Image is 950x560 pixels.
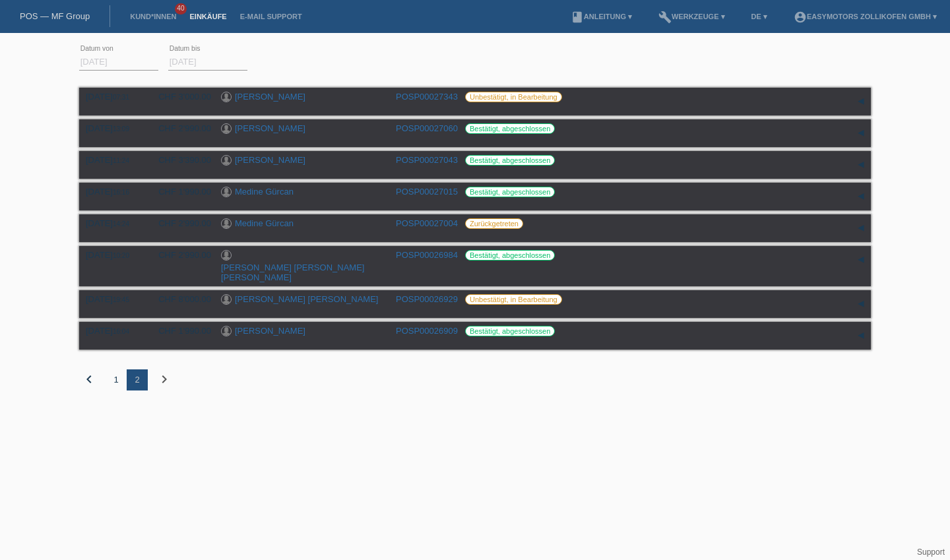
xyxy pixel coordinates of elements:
[396,92,458,102] a: POSP00027343
[148,92,211,102] div: CHF 3'000.00
[396,123,458,133] a: POSP00027060
[465,294,562,305] label: Unbestätigt, in Bearbeitung
[564,13,639,20] a: bookAnleitung ▾
[396,294,458,304] a: POSP00026929
[235,92,305,102] a: [PERSON_NAME]
[106,369,127,390] div: 1
[235,155,305,165] a: [PERSON_NAME]
[465,250,555,261] label: Bestätigt, abgeschlossen
[465,218,523,229] label: Zurückgetreten
[396,326,458,336] a: POSP00026909
[86,92,139,102] div: [DATE]
[571,11,584,24] i: book
[851,294,871,314] div: auf-/zuklappen
[221,263,364,282] a: [PERSON_NAME] [PERSON_NAME] [PERSON_NAME]
[20,11,90,21] a: POS — MF Group
[235,218,294,228] a: Medine Gürcan
[86,294,139,304] div: [DATE]
[86,250,139,260] div: [DATE]
[148,123,211,133] div: CHF 2'990.00
[86,187,139,197] div: [DATE]
[235,187,294,197] a: Medine Gürcan
[113,220,129,228] span: 14:24
[465,123,555,134] label: Bestätigt, abgeschlossen
[86,155,139,165] div: [DATE]
[787,13,943,20] a: account_circleEasymotors Zollikofen GmbH ▾
[148,187,211,197] div: CHF 1'990.00
[113,189,129,196] span: 16:16
[113,94,129,101] span: 07:31
[745,13,774,20] a: DE ▾
[175,3,187,15] span: 40
[113,328,129,335] span: 16:04
[396,187,458,197] a: POSP00027015
[851,250,871,270] div: auf-/zuklappen
[148,326,211,336] div: CHF 1'990.00
[148,218,211,228] div: CHF 2'990.00
[113,252,129,259] span: 10:20
[235,294,378,304] a: [PERSON_NAME] [PERSON_NAME]
[851,187,871,206] div: auf-/zuklappen
[86,326,139,336] div: [DATE]
[794,11,807,24] i: account_circle
[851,155,871,175] div: auf-/zuklappen
[127,369,148,390] div: 2
[81,371,97,387] i: chevron_left
[851,326,871,346] div: auf-/zuklappen
[465,187,555,197] label: Bestätigt, abgeschlossen
[123,13,183,20] a: Kund*innen
[148,294,211,304] div: CHF 8'000.00
[234,13,309,20] a: E-Mail Support
[148,155,211,165] div: CHF 3'390.00
[396,155,458,165] a: POSP00027043
[396,218,458,228] a: POSP00027004
[148,250,211,260] div: CHF 2'990.00
[851,123,871,143] div: auf-/zuklappen
[113,296,129,303] span: 19:45
[86,218,139,228] div: [DATE]
[465,326,555,336] label: Bestätigt, abgeschlossen
[851,218,871,238] div: auf-/zuklappen
[851,92,871,111] div: auf-/zuklappen
[235,326,305,336] a: [PERSON_NAME]
[86,123,139,133] div: [DATE]
[652,13,732,20] a: buildWerkzeuge ▾
[465,92,562,102] label: Unbestätigt, in Bearbeitung
[183,13,233,20] a: Einkäufe
[396,250,458,260] a: POSP00026984
[465,155,555,166] label: Bestätigt, abgeschlossen
[235,123,305,133] a: [PERSON_NAME]
[113,125,129,133] span: 13:09
[113,157,129,164] span: 11:24
[658,11,672,24] i: build
[917,547,945,557] a: Support
[156,371,172,387] i: chevron_right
